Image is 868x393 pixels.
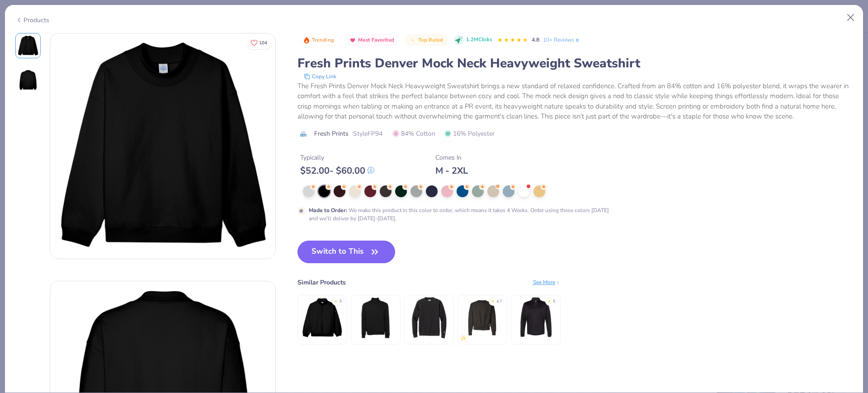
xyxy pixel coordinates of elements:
[340,298,342,305] div: 5
[309,206,616,223] div: We make this product in this color to order, which means it takes 4 Weeks. Order using these colo...
[15,15,49,25] div: Products
[444,129,495,138] span: 16% Polyester
[547,298,551,302] div: ★
[312,38,334,43] span: Trending
[496,298,502,305] div: 4.7
[409,37,416,44] img: Top Rated sort
[405,34,448,46] button: Badge Button
[358,38,394,43] span: Most Favorited
[461,296,504,339] img: Champion Adult Reverse Weave® Crew
[297,130,310,137] img: brand logo
[842,9,859,26] button: Close
[407,296,450,339] img: New Era Heritage Fleece Pocket Crew
[246,36,271,49] button: Like
[435,165,468,176] div: M - 2XL
[354,296,397,339] img: Bella + Canvas Unisex Quarter Zip Pullover Fleece
[297,81,853,122] div: The Fresh Prints Denver Mock Neck Heavyweight Sweatshirt brings a new standard of relaxed confide...
[344,34,399,46] button: Badge Button
[300,165,374,176] div: $ 52.00 - $ 60.00
[297,241,396,263] button: Switch to This
[334,298,338,302] div: ★
[435,153,468,162] div: Comes In
[466,36,492,44] span: 1.2M Clicks
[392,129,435,138] span: 84% Cotton
[314,129,349,138] span: Fresh Prints
[17,69,39,91] img: Back
[297,55,853,72] div: Fresh Prints Denver Mock Neck Heavyweight Sweatshirt
[259,41,267,45] span: 104
[50,33,275,259] img: Front
[303,37,310,44] img: Trending sort
[418,38,443,43] span: Top Rated
[300,153,374,162] div: Typically
[301,296,344,339] img: Fresh Prints Aspen Heavyweight Quarter-Zip
[297,278,346,287] div: Similar Products
[298,34,339,46] button: Badge Button
[497,33,528,47] div: 4.8 Stars
[17,35,39,57] img: Front
[532,36,539,43] span: 4.8
[491,298,495,302] div: ★
[301,72,339,81] button: copy to clipboard
[514,296,557,339] img: Adidas Lightweight Quarter-Zip Pullover
[533,278,561,286] div: See More
[309,207,347,214] strong: Made to Order :
[553,298,555,305] div: 5
[461,336,466,341] img: newest.gif
[353,129,382,138] span: Style FP94
[349,37,356,44] img: Most Favorited sort
[543,36,580,44] a: 10+ Reviews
